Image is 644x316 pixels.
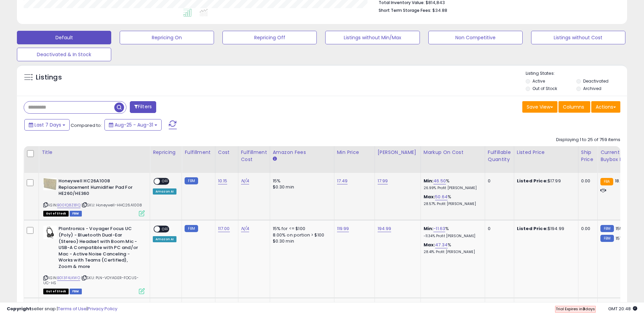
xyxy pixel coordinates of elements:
[153,149,179,156] div: Repricing
[42,149,147,156] div: Title
[600,235,614,242] small: FBM
[337,225,349,232] a: 119.99
[160,226,171,232] span: OFF
[608,306,637,312] span: 2025-09-8 20:48 GMT
[558,101,590,113] button: Columns
[273,156,277,162] small: Amazon Fees.
[600,178,613,185] small: FBA
[424,194,435,200] b: Max:
[532,78,545,84] label: Active
[563,104,584,110] span: Columns
[435,194,448,200] a: 50.64
[43,178,57,190] img: 61LHduliwYL._SL40_.jpg
[433,225,445,232] a: -11.63
[17,31,111,44] button: Default
[104,119,162,131] button: Aug-25 - Aug-31
[517,178,573,184] div: $17.99
[218,149,235,156] div: Cost
[325,31,420,44] button: Listings without Min/Max
[58,178,141,199] b: Honeywell HC26A1008 Replacement Humidifier Pad For HE260/HE360
[616,235,629,242] span: 157.98
[58,306,87,312] a: Terms of Use
[424,202,480,206] p: 28.57% Profit [PERSON_NAME]
[185,149,212,156] div: Fulfillment
[43,211,69,217] span: All listings that are currently out of stock and unavailable for purchase on Amazon
[378,178,388,184] a: 17.99
[185,225,198,232] small: FBM
[522,101,557,113] button: Save View
[424,250,480,254] p: 28.41% Profit [PERSON_NAME]
[517,226,573,232] div: $194.99
[428,31,523,44] button: Non Competitive
[600,149,635,163] div: Current Buybox Price
[615,178,626,184] span: 18.93
[273,238,329,244] div: $0.30 min
[120,31,214,44] button: Repricing On
[337,178,348,184] a: 17.49
[57,202,80,208] a: B001Q8Z81Q
[591,101,620,113] button: Actions
[432,7,447,14] span: $34.88
[218,225,230,232] a: 117.00
[424,194,480,206] div: %
[7,306,31,312] strong: Copyright
[36,73,62,82] h5: Listings
[43,275,139,285] span: | SKU: PLN-VOYAGER-FOCUS-UC-HS
[43,226,145,293] div: ASIN:
[488,149,511,163] div: Fulfillable Quantity
[421,146,485,173] th: The percentage added to the cost of goods (COGS) that forms the calculator for Min & Max prices.
[337,149,372,156] div: Min Price
[130,101,156,113] button: Filters
[517,178,548,184] b: Listed Price:
[153,188,176,195] div: Amazon AI
[17,48,111,61] button: Deactivated & In Stock
[241,178,249,184] a: N/A
[273,149,331,156] div: Amazon Fees
[433,178,446,184] a: 46.50
[241,225,249,232] a: N/A
[160,179,171,184] span: OFF
[531,31,625,44] button: Listings without Cost
[532,86,557,91] label: Out of Stock
[378,225,391,232] a: 194.99
[241,149,267,163] div: Fulfillment Cost
[424,178,480,190] div: %
[185,177,198,184] small: FBM
[58,226,141,271] b: Plantronics - Voyager Focus UC (Poly) - Bluetooth Dual-Ear (Stereo) Headset with Boom Mic - USB-A...
[616,225,622,232] span: 155
[57,275,80,281] a: B013F4LKWO
[424,178,434,184] b: Min:
[70,289,82,294] span: FBM
[424,234,480,239] p: -11.34% Profit [PERSON_NAME]
[581,226,592,232] div: 0.00
[583,78,609,84] label: Deactivated
[488,178,509,184] div: 0
[81,202,142,208] span: | SKU: Honeywell-HHC26A1008
[526,70,627,77] p: Listing States:
[424,242,480,254] div: %
[517,149,575,156] div: Listed Price
[70,211,82,217] span: FBM
[435,242,448,248] a: 47.34
[424,225,434,232] b: Min:
[222,31,317,44] button: Repricing Off
[488,226,509,232] div: 0
[424,242,435,248] b: Max:
[34,121,61,128] span: Last 7 Days
[583,86,601,91] label: Archived
[273,232,329,238] div: 8.00% on portion > $100
[43,178,145,216] div: ASIN:
[424,149,482,156] div: Markup on Cost
[71,122,102,129] span: Compared to:
[379,7,431,13] b: Short Term Storage Fees:
[378,149,418,156] div: [PERSON_NAME]
[424,186,480,190] p: 26.99% Profit [PERSON_NAME]
[153,236,176,242] div: Amazon AI
[581,149,595,163] div: Ship Price
[24,119,70,131] button: Last 7 Days
[424,226,480,238] div: %
[517,225,548,232] b: Listed Price:
[582,306,585,312] b: 3
[7,306,117,312] div: seller snap | |
[218,178,228,184] a: 10.15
